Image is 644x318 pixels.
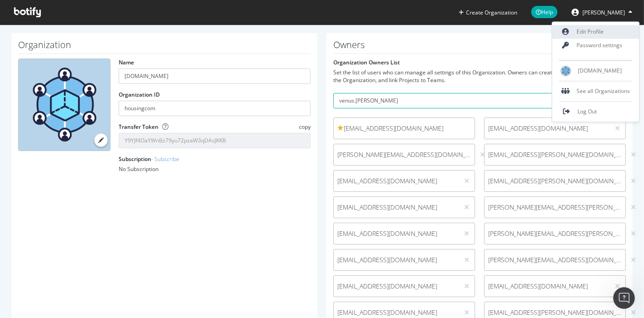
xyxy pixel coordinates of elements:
[119,59,134,66] label: Name
[142,4,159,21] button: Home
[333,68,626,84] div: Set the list of users who can manage all settings of this Organization. Owners can create Teams, ...
[102,183,110,191] a: Source reference 9276098:
[553,84,639,98] div: See all Organizations
[488,255,622,264] span: [PERSON_NAME][EMAIL_ADDRESS][DOMAIN_NAME]
[337,282,455,291] span: [EMAIL_ADDRESS][DOMAIN_NAME]
[8,230,173,245] textarea: Message…
[44,5,109,11] h1: Customer Support
[488,124,606,133] span: [EMAIL_ADDRESS][DOMAIN_NAME]
[333,59,400,66] label: Organization Owners List
[488,176,622,186] span: [EMAIL_ADDRESS][PERSON_NAME][DOMAIN_NAME]
[29,249,36,256] button: Emoji picker
[119,68,311,84] input: name
[119,155,179,163] label: Subscription
[531,6,557,18] span: Help
[14,249,21,256] button: Upload attachment
[26,5,40,20] img: Profile image for Customer Support
[488,203,622,212] span: [PERSON_NAME][EMAIL_ADDRESS][PERSON_NAME][DOMAIN_NAME]
[553,105,639,118] a: Log Out
[7,60,174,87] div: Customer Support says…
[7,60,77,80] div: Was that helpful?
[299,123,311,131] span: copy
[7,87,174,123] div: Bikash says…
[119,123,159,131] label: Transfer Token
[488,150,622,159] span: [EMAIL_ADDRESS][PERSON_NAME][DOMAIN_NAME]
[488,229,622,238] span: [PERSON_NAME][EMAIL_ADDRESS][PERSON_NAME][DOMAIN_NAME]
[613,287,635,309] iframe: Intercom live chat
[40,93,167,110] div: how to reactivate the acfount or enable the account?
[155,245,170,259] button: Send a message…
[553,39,639,52] a: Password settings
[582,9,625,16] span: Bikash Behera
[119,165,311,173] div: No Subscription
[333,40,626,54] h1: Owners
[578,108,597,116] span: Log Out
[561,65,572,76] img: Housing.com
[564,5,639,20] button: [PERSON_NAME]
[14,195,167,257] div: If your organization uses Single Sign-On (SSO), the user will need credentials created within you...
[159,4,175,20] div: Close
[337,255,455,264] span: [EMAIL_ADDRESS][DOMAIN_NAME]
[337,308,455,317] span: [EMAIL_ADDRESS][DOMAIN_NAME]
[14,65,70,74] div: Was that helpful?
[119,91,160,98] label: Organization ID
[337,229,455,238] span: [EMAIL_ADDRESS][DOMAIN_NAME]
[33,87,174,116] div: how to reactivate the acfount or enable the account?
[151,155,179,163] a: - Subscribe
[14,128,167,191] div: To reactivate or enable a user account that shows the "error_type=INACTIVE_USER" error, you'll ne...
[458,8,518,17] button: Create Organization
[44,11,113,20] p: The team can also help
[58,249,65,256] button: Start recording
[337,150,471,159] span: [PERSON_NAME][EMAIL_ADDRESS][DOMAIN_NAME]
[488,282,606,291] span: [EMAIL_ADDRESS][DOMAIN_NAME]
[18,40,311,54] h1: Organization
[578,67,622,75] span: [DOMAIN_NAME]
[333,93,626,108] input: User email
[43,249,50,256] button: Gif picker
[337,124,471,133] span: [EMAIL_ADDRESS][DOMAIN_NAME]
[337,203,455,212] span: [EMAIL_ADDRESS][DOMAIN_NAME]
[6,4,23,21] button: go back
[488,308,622,317] span: [EMAIL_ADDRESS][PERSON_NAME][DOMAIN_NAME]
[337,176,455,186] span: [EMAIL_ADDRESS][DOMAIN_NAME]
[119,101,311,116] input: Organization ID
[553,25,639,39] a: Edit Profile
